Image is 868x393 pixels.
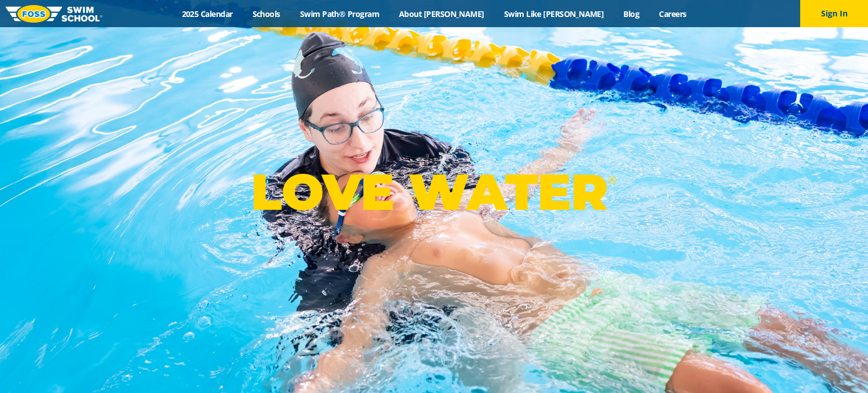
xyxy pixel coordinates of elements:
a: Schools [242,8,290,19]
a: Blog [614,8,649,19]
a: 2025 Calendar [172,8,242,19]
p: LOVE WATER [251,162,617,222]
a: Swim Like [PERSON_NAME] [494,8,614,19]
img: FOSS Swim School Logo [6,5,102,23]
sup: ® [607,173,617,187]
a: Swim Path® Program [290,8,389,19]
a: About [PERSON_NAME] [389,8,494,19]
a: Careers [649,8,696,19]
